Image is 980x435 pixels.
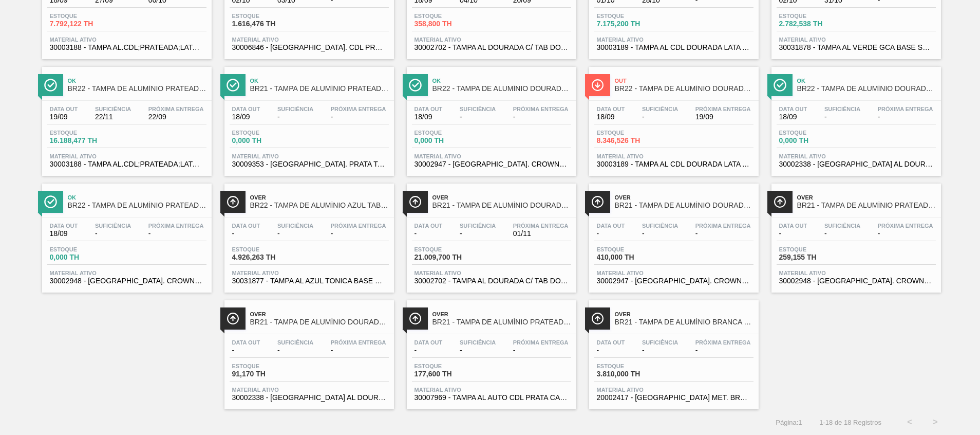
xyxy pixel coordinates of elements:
span: 30002338 - TAMPA AL DOURADA TAB DOUR AUTO ISE [232,394,386,402]
span: Over [250,194,389,201]
span: Ok [797,78,936,84]
img: Ícone [44,195,57,208]
span: 0,000 TH [414,137,486,144]
span: 18/09 [414,113,443,121]
span: Próxima Entrega [513,223,569,229]
span: Data out [50,223,78,229]
span: Estoque [414,246,486,252]
span: BR21 - TAMPA DE ALUMÍNIO DOURADA TAB DOURADO CROWN [250,318,389,326]
span: Suficiência [277,223,313,229]
span: 2.782,538 TH [779,20,851,28]
span: Material ativo [50,153,204,159]
span: 4.926,263 TH [232,253,304,261]
a: ÍconeOverBR21 - TAMPA DE ALUMÍNIO PRATEADA CANPACK CDLData out-Suficiência-Próxima Entrega-Estoqu... [399,293,581,409]
span: - [95,230,131,238]
span: Próxima Entrega [148,223,204,229]
span: BR21 - TAMPA DE ALUMÍNIO BRANCA TAB AZUL [615,318,753,326]
span: 30031878 - TAMPA AL VERDE GCA BASE SOLVENTE [779,44,933,51]
img: Ícone [591,195,604,208]
span: Over [615,311,753,317]
a: ÍconeOkBR22 - TAMPA DE ALUMÍNIO DOURADA CROWN ISEData out18/09Suficiência-Próxima Entrega-Estoque... [399,59,581,176]
span: Ok [68,194,206,201]
a: ÍconeOkBR22 - TAMPA DE ALUMÍNIO DOURADA TAB DOURADO CROWNData out18/09Suficiência-Próxima Entrega... [764,59,946,176]
span: BR22 - TAMPA DE ALUMÍNIO PRATEADA CROWN ISE [68,202,206,209]
span: Data out [232,223,260,229]
span: BR22 - TAMPA DE ALUMÍNIO DOURADA TAB DOURADO CROWN [797,85,936,93]
span: 30002338 - TAMPA AL DOURADA TAB DOUR AUTO ISE [779,160,933,168]
span: Suficiência [642,223,678,229]
span: - [597,347,625,354]
span: Material ativo [50,270,204,276]
span: Data out [414,339,443,346]
span: Próxima Entrega [878,106,933,112]
img: Ícone [227,312,239,325]
span: 3.810,000 TH [597,370,669,378]
span: 30031877 - TAMPA AL AZUL TONICA BASE SOLVENTE [232,277,386,285]
span: BR22 - TAMPA DE ALUMÍNIO AZUL TAB AZUL BALL [250,202,389,209]
span: Estoque [50,130,122,136]
span: Suficiência [642,106,678,112]
span: Data out [414,223,443,229]
span: Material ativo [414,37,569,43]
span: - [331,347,386,354]
img: Ícone [774,195,786,208]
span: - [460,230,496,238]
span: BR22 - TAMPA DE ALUMÍNIO PRATEADA BALL CDL [68,85,206,93]
span: Material ativo [232,270,386,276]
span: Data out [779,106,807,112]
span: - [597,230,625,238]
span: Suficiência [824,223,860,229]
a: ÍconeOverBR21 - TAMPA DE ALUMÍNIO BRANCA TAB AZULData out-Suficiência-Próxima Entrega-Estoque3.81... [581,293,764,409]
span: 22/11 [95,113,131,121]
span: Data out [232,106,260,112]
a: ÍconeOverBR21 - TAMPA DE ALUMÍNIO DOURADA TAB DOURADO CROWNData out-Suficiência-Próxima Entrega-E... [217,293,399,409]
span: Suficiência [642,339,678,346]
img: Ícone [409,312,422,325]
span: Material ativo [597,270,751,276]
span: 7.792,122 TH [50,20,122,28]
span: Estoque [597,246,669,252]
span: - [277,347,313,354]
span: Próxima Entrega [513,339,569,346]
span: Material ativo [232,387,386,393]
span: 30002947 - TAMPA AL. CROWN; DOURADA; ISE [414,160,569,168]
span: 22/09 [148,113,204,121]
span: - [878,113,933,121]
span: Suficiência [460,106,496,112]
span: - [277,113,313,121]
span: - [460,347,496,354]
span: Material ativo [50,37,204,43]
span: Material ativo [597,37,751,43]
span: Data out [597,106,625,112]
span: - [513,347,569,354]
span: Data out [232,339,260,346]
span: Over [432,311,571,317]
span: - [642,113,678,121]
span: Próxima Entrega [513,106,569,112]
span: 30009353 - TAMPA AL. PRATA TAB VERMELHO CDL AUTO [232,160,386,168]
span: Estoque [414,13,486,19]
img: Ícone [227,79,239,92]
span: Data out [779,223,807,229]
span: - [513,113,569,121]
a: ÍconeOkBR21 - TAMPA DE ALUMÍNIO PRATEADA TAB VERM BALL CDLData out18/09Suficiência-Próxima Entreg... [217,59,399,176]
span: 1 - 18 de 18 Registros [818,419,881,426]
img: Ícone [409,79,422,92]
span: 18/09 [779,113,807,121]
span: - [642,347,678,354]
span: Estoque [597,13,669,19]
span: BR21 - TAMPA DE ALUMÍNIO PRATEADA TAB VERM BALL CDL [250,85,389,93]
span: 30003189 - TAMPA AL CDL DOURADA LATA AUTOMATICA [597,160,751,168]
img: Ícone [409,195,422,208]
span: 20002417 - TAMPA MET. BRANCA ANEL AZUL CX600 [597,394,751,402]
span: 30007969 - TAMPA AL AUTO CDL PRATA CANPACK [414,394,569,402]
span: 30002948 - TAMPA AL. CROWN; PRATA; ISE [779,277,933,285]
span: BR21 - TAMPA DE ALUMÍNIO DOURADA CROWN ISE [615,202,753,209]
a: ÍconeOutBR22 - TAMPA DE ALUMÍNIO DOURADA BALL CDLData out18/09Suficiência-Próxima Entrega19/09Est... [581,59,764,176]
button: > [922,409,948,435]
span: Out [615,78,753,84]
span: Suficiência [95,223,131,229]
span: Próxima Entrega [695,106,751,112]
span: - [331,113,386,121]
span: Over [615,194,753,201]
